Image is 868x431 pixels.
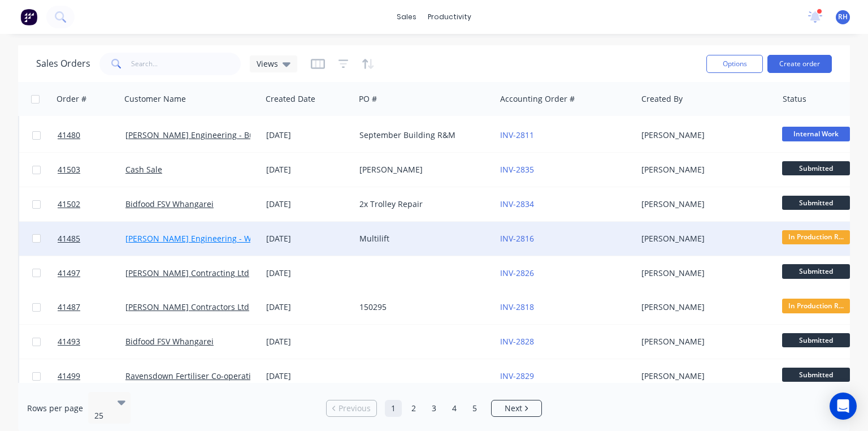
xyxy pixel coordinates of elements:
div: productivity [422,8,477,25]
div: [DATE] [266,164,350,175]
span: 41487 [58,301,80,313]
span: Next [505,403,522,414]
a: 41480 [58,118,125,152]
a: INV-2811 [500,130,534,140]
a: 41493 [58,325,125,359]
div: [PERSON_NAME] [641,199,767,210]
h1: Sales Orders [36,58,90,69]
div: September Building R&M [359,130,485,141]
a: [PERSON_NAME] Engineering - Warranty [125,233,279,244]
span: 41503 [58,164,80,175]
div: [DATE] [266,233,350,244]
a: INV-2818 [500,301,534,312]
div: [PERSON_NAME] [641,130,767,141]
a: 41502 [58,187,125,221]
div: [DATE] [266,301,350,313]
a: INV-2835 [500,164,534,175]
div: [DATE] [266,199,350,210]
span: Views [257,58,278,70]
div: Multilift [359,233,485,244]
div: 2x Trolley Repair [359,199,485,210]
a: Page 3 [426,400,442,417]
a: Ravensdown Fertiliser Co-operative [125,370,259,381]
div: [PERSON_NAME] [641,233,767,244]
div: Created Date [266,93,315,105]
span: 41485 [58,233,80,244]
a: INV-2834 [500,199,534,209]
div: 150295 [359,301,485,313]
a: Next page [492,403,541,414]
div: Open Intercom Messenger [830,393,857,420]
a: INV-2829 [500,370,534,381]
ul: Pagination [322,400,546,417]
span: Submitted [782,264,850,278]
span: Submitted [782,196,850,210]
div: sales [391,8,422,25]
a: Page 4 [446,400,463,417]
button: Create order [767,55,832,73]
div: [DATE] [266,130,350,141]
div: [PERSON_NAME] [641,336,767,347]
a: Bidfood FSV Whangarei [125,336,214,347]
span: Submitted [782,161,850,175]
span: In Production R... [782,230,850,244]
div: Order # [57,93,86,105]
span: 41499 [58,370,80,382]
a: Previous page [327,403,376,414]
span: 41493 [58,336,80,347]
div: Customer Name [124,93,186,105]
span: In Production R... [782,299,850,313]
a: INV-2826 [500,268,534,278]
a: 41487 [58,290,125,324]
a: 41503 [58,153,125,187]
div: Accounting Order # [500,93,575,105]
span: Internal Work [782,127,850,141]
a: Page 5 [466,400,483,417]
span: 41502 [58,199,80,210]
div: Created By [641,93,683,105]
span: Submitted [782,333,850,347]
a: Cash Sale [125,164,162,175]
a: Page 2 [405,400,422,417]
div: [PERSON_NAME] [641,268,767,279]
button: Options [706,55,763,73]
div: Status [783,93,806,105]
img: Factory [20,8,37,25]
a: 41485 [58,222,125,256]
a: 41497 [58,256,125,290]
a: [PERSON_NAME] Contracting Ltd [125,268,249,278]
span: Submitted [782,368,850,382]
input: Search... [131,53,241,75]
span: 41480 [58,130,80,141]
a: Bidfood FSV Whangarei [125,199,214,209]
div: PO # [359,93,377,105]
div: [PERSON_NAME] [641,370,767,382]
a: INV-2816 [500,233,534,244]
span: Previous [338,403,371,414]
a: Page 1 is your current page [385,400,402,417]
div: [DATE] [266,268,350,279]
a: [PERSON_NAME] Engineering - Building R M [125,130,293,140]
a: [PERSON_NAME] Contractors Ltd [125,301,249,312]
div: [DATE] [266,336,350,347]
div: [DATE] [266,370,350,382]
div: [PERSON_NAME] [359,164,485,175]
span: RH [838,12,848,22]
span: Rows per page [27,403,83,414]
a: 41499 [58,359,125,393]
a: INV-2828 [500,336,534,347]
div: 25 [94,410,108,421]
span: 41497 [58,268,80,279]
div: [PERSON_NAME] [641,301,767,313]
div: [PERSON_NAME] [641,164,767,175]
